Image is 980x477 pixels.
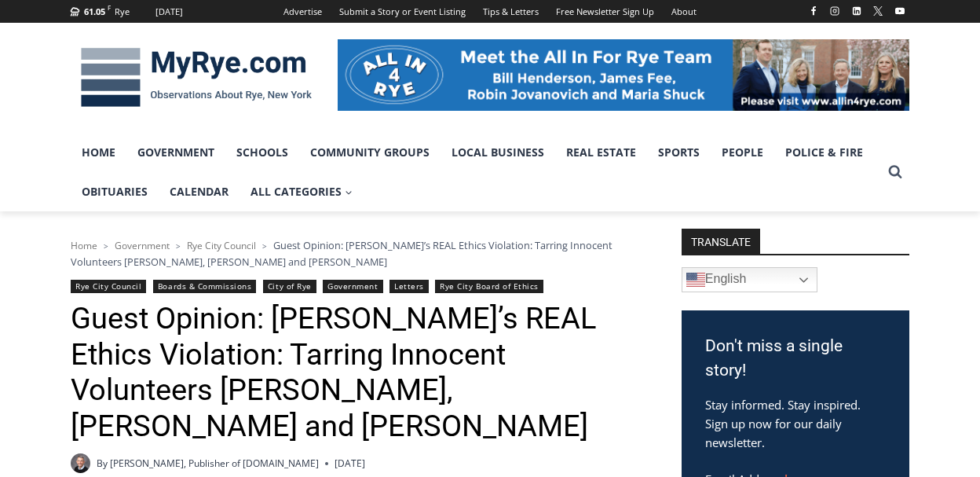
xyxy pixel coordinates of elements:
[110,457,319,470] a: [PERSON_NAME], Publisher of [DOMAIN_NAME]
[705,395,886,452] p: Stay informed. Stay inspired. Sign up now for our daily newsletter.
[176,240,181,251] span: >
[299,133,441,172] a: Community Groups
[847,2,866,20] a: Linkedin
[84,6,105,17] span: 61.05
[705,334,886,383] h3: Don't miss a single story!
[711,133,774,172] a: People
[441,133,555,172] a: Local Business
[115,5,130,19] div: Rye
[774,133,874,172] a: Police & Fire
[126,133,225,172] a: Government
[71,280,146,293] a: Rye City Council
[240,172,364,211] a: All Categories
[71,37,322,119] img: MyRye.com
[71,133,126,172] a: Home
[323,280,382,293] a: Government
[115,239,170,252] a: Government
[71,172,159,211] a: Obituaries
[389,280,429,293] a: Letters
[825,2,844,20] a: Instagram
[263,280,316,293] a: City of Rye
[682,229,760,254] strong: TRANSLATE
[71,453,90,473] a: Author image
[71,237,640,270] nav: Breadcrumbs
[108,3,111,12] span: F
[225,133,299,172] a: Schools
[71,239,97,252] a: Home
[250,183,353,200] span: All Categories
[155,5,183,19] div: [DATE]
[71,133,881,212] nav: Primary Navigation
[555,133,647,172] a: Real Estate
[71,238,612,268] span: Guest Opinion: [PERSON_NAME]’s REAL Ethics Violation: Tarring Innocent Volunteers [PERSON_NAME], ...
[682,267,817,292] a: English
[187,239,256,252] a: Rye City Council
[153,280,257,293] a: Boards & Commissions
[97,456,108,471] span: By
[338,39,909,110] img: All in for Rye
[686,270,705,289] img: en
[881,158,909,186] button: View Search Form
[159,172,240,211] a: Calendar
[647,133,711,172] a: Sports
[262,240,267,251] span: >
[335,456,365,471] time: [DATE]
[104,240,108,251] span: >
[435,280,543,293] a: Rye City Board of Ethics
[868,2,887,20] a: X
[890,2,909,20] a: YouTube
[804,2,823,20] a: Facebook
[71,301,640,444] h1: Guest Opinion: [PERSON_NAME]’s REAL Ethics Violation: Tarring Innocent Volunteers [PERSON_NAME], ...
